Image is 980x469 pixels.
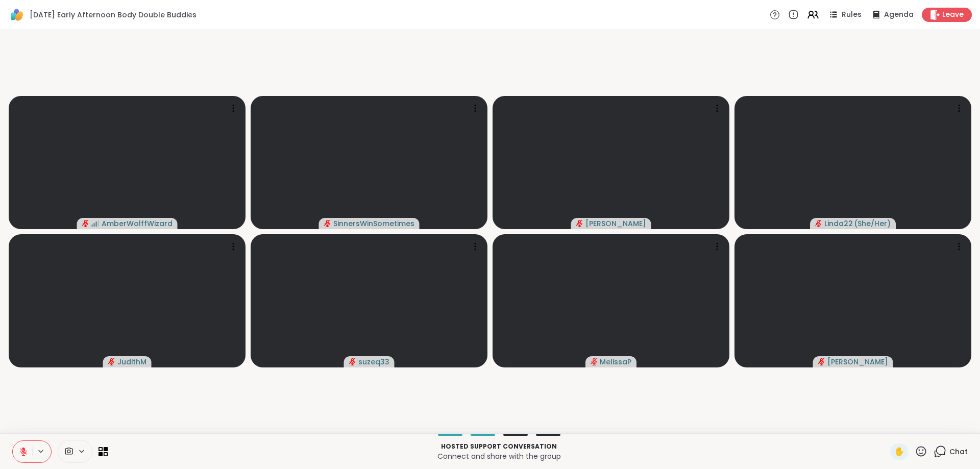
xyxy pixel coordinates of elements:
span: audio-muted [108,358,115,365]
span: SinnersWinSometimes [333,218,414,229]
span: MelissaP [600,357,631,367]
span: [PERSON_NAME] [827,357,888,367]
span: JudithM [117,357,146,367]
span: suzeq33 [358,357,389,367]
span: [DATE] Early Afternoon Body Double Buddies [30,10,197,20]
span: Agenda [884,10,914,20]
span: ✋ [894,446,904,458]
span: audio-muted [576,220,583,227]
p: Hosted support conversation [114,442,884,451]
span: Chat [949,447,968,457]
span: audio-muted [349,358,356,365]
span: Rules [842,10,862,20]
img: ShareWell Logomark [8,6,26,23]
span: audio-muted [324,220,331,227]
span: ( She/Her ) [854,218,891,229]
span: audio-muted [815,220,822,227]
span: audio-muted [591,358,598,365]
span: Leave [942,10,964,20]
span: audio-muted [818,358,825,365]
span: Linda22 [824,218,853,229]
span: [PERSON_NAME] [585,218,646,229]
span: AmberWolffWizard [102,218,173,229]
p: Connect and share with the group [114,451,884,461]
span: audio-muted [82,220,89,227]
